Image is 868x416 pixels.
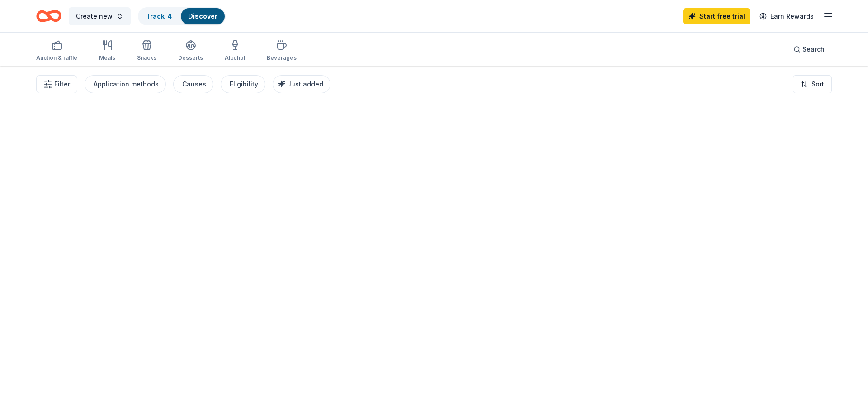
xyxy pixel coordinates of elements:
div: Alcohol [225,54,245,62]
div: Causes [182,79,206,90]
button: Alcohol [225,36,245,66]
span: Sort [811,79,824,90]
span: Search [802,44,825,55]
button: Filter [36,75,77,93]
div: Auction & raffle [36,54,77,62]
button: Track· 4Discover [138,7,226,25]
button: Desserts [178,36,203,66]
div: Meals [99,54,115,62]
div: Desserts [178,54,203,62]
span: Just added [287,80,323,88]
button: Sort [793,75,832,93]
span: Create new [76,11,113,22]
button: Snacks [137,36,156,66]
button: Search [786,40,832,58]
div: Beverages [267,54,297,62]
a: Track· 4 [146,12,172,20]
div: Eligibility [230,79,258,90]
a: Earn Rewards [754,8,819,24]
a: Home [36,5,61,27]
a: Discover [188,12,217,20]
button: Causes [173,75,213,93]
button: Create new [69,7,131,25]
button: Meals [99,36,115,66]
button: Auction & raffle [36,36,77,66]
span: Filter [54,79,70,90]
button: Just added [273,75,330,93]
div: Application methods [94,79,159,90]
button: Beverages [267,36,297,66]
a: Start free trial [683,8,750,24]
button: Eligibility [221,75,265,93]
div: Snacks [137,54,156,62]
button: Application methods [85,75,166,93]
